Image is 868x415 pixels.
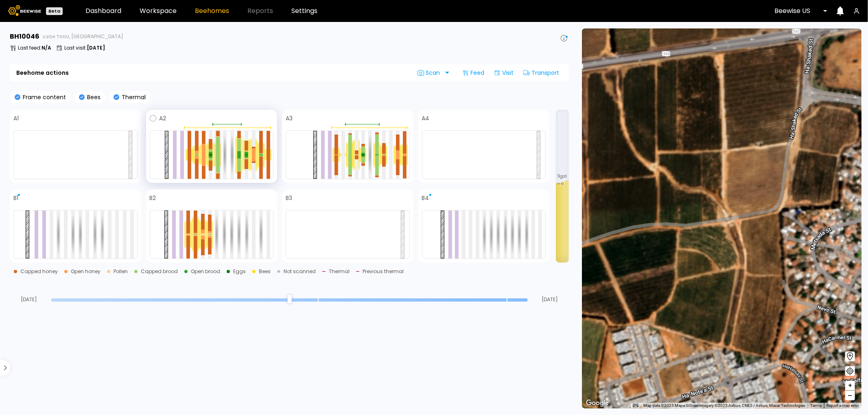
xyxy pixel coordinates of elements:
img: Google [584,398,611,408]
a: Terms [810,403,822,408]
a: Dashboard [85,8,121,14]
a: Open this area in Google Maps (opens a new window) [584,398,611,408]
b: N/A [42,44,51,51]
button: + [845,381,855,391]
div: Capped honey [20,269,58,274]
h4: B3 [286,195,292,201]
h4: A4 [422,115,430,121]
p: Bees [85,94,101,100]
img: Beewise logo [8,5,41,16]
h4: A3 [286,115,293,121]
div: Capped brood [141,269,178,274]
span: Map data ©2025 Mapa GISrael Imagery ©2025 Airbus, CNES / Airbus, Maxar Technologies [643,403,805,408]
button: – [845,391,855,400]
p: Thermal [119,94,146,100]
h4: B4 [422,195,429,201]
div: Visit [491,66,517,79]
span: Reports [247,8,273,14]
div: Beta [46,7,63,15]
span: – [848,391,853,401]
span: Scan [418,70,443,76]
a: Report a map error [826,403,859,408]
a: Workspace [140,8,177,14]
div: Previous thermal [363,269,404,274]
div: Eggs [233,269,246,274]
h4: A1 [13,115,19,121]
a: Beehomes [195,8,229,14]
span: [DATE] [10,297,48,302]
span: [DATE] [531,297,569,302]
span: טמפל אמצע, [GEOGRAPHIC_DATA] [43,34,123,39]
div: Bees [259,269,271,274]
b: Beehome actions [16,70,69,76]
span: + [848,380,853,391]
p: Last feed : [18,46,51,50]
span: 11 gal [558,174,567,178]
h4: B2 [150,195,156,201]
b: [DATE] [87,44,105,51]
div: Feed [459,66,488,79]
h3: BH 10046 [10,33,39,40]
h4: A2 [160,115,166,121]
h4: B1 [13,195,18,201]
p: Frame content [20,94,66,100]
p: Last visit : [64,46,105,50]
div: Not scanned [284,269,316,274]
div: Transport [520,66,562,79]
div: Open brood [191,269,220,274]
div: Open honey [71,269,101,274]
div: Pollen [114,269,128,274]
a: Settings [291,8,317,14]
button: Keyboard shortcuts [633,403,638,408]
div: Thermal [329,269,350,274]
